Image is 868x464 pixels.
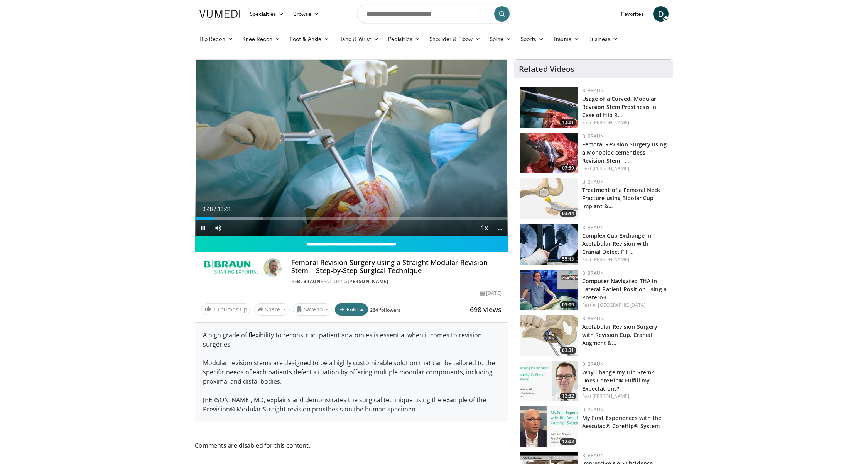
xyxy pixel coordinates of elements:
[582,141,667,164] a: Femoral Revision Surgery using a Monobloc cementless Revision Stem |…
[582,452,604,459] a: B. Braun
[520,315,578,356] img: 44575493-eacc-451e-831c-71696420bc06.150x105_q85_crop-smart_upscale.jpg
[560,393,576,399] span: 12:32
[516,31,549,47] a: Sports
[202,206,213,212] span: 0:48
[357,5,511,23] input: Search topics, interventions
[582,361,604,367] a: B. Braun
[383,31,425,47] a: Pediatrics
[195,217,508,220] div: Progress Bar
[549,31,584,47] a: Trauma
[297,278,321,285] a: B. Braun
[520,406,578,447] img: d73e04c3-288b-4a17-9b46-60ae1f641967.jpg.150x105_q85_crop-smart_upscale.jpg
[560,256,576,263] span: 55:43
[560,438,576,445] span: 12:02
[582,186,660,210] a: Treatment of a Femoral Neck Fracture using Bipolar Cup Implant &…
[195,323,508,422] div: A high grade of flexibility to reconstruct patient anatomies is essential when it comes to revisi...
[480,290,501,297] div: [DATE]
[254,303,290,316] button: Share
[520,315,578,356] a: 03:31
[582,95,657,119] a: Usage of a Curved, Modular Revision Stem Prosthesis in Case of Hip R…
[214,206,216,212] span: /
[293,303,332,316] button: Save to
[370,307,400,313] a: 264 followers
[201,303,251,315] a: 3 Thumbs Up
[477,220,492,236] button: Playback Rate
[520,270,578,310] a: 03:09
[470,305,502,314] span: 698 views
[334,31,383,47] a: Hand & Wrist
[560,210,576,217] span: 03:44
[348,278,388,285] a: [PERSON_NAME]
[520,87,578,128] a: 13:01
[201,258,260,277] img: B. Braun
[520,178,578,219] a: 03:44
[582,256,667,263] div: Feat.
[593,119,629,126] a: [PERSON_NAME]
[584,31,623,47] a: Business
[582,315,604,322] a: B. Braun
[245,6,289,22] a: Specialties
[520,87,578,128] img: 3f0fddff-fdec-4e4b-bfed-b21d85259955.150x105_q85_crop-smart_upscale.jpg
[593,256,629,263] a: [PERSON_NAME]
[560,119,576,126] span: 13:01
[560,165,576,172] span: 07:59
[593,165,629,172] a: [PERSON_NAME]
[520,178,578,219] img: dd541074-bb98-4b7d-853b-83c717806bb5.jpg.150x105_q85_crop-smart_upscale.jpg
[425,31,485,47] a: Shoulder & Elbow
[285,31,334,47] a: Foot & Ankle
[291,258,501,275] h4: Femoral Revision Surgery using a Straight Modular Revision Stem | Step-by-Step Surgical Technique
[520,224,578,265] a: 55:43
[520,361,578,401] img: 91b111a7-5173-4914-9915-8ee52757365d.jpg.150x105_q85_crop-smart_upscale.jpg
[582,178,604,185] a: B. Braun
[582,323,658,347] a: Acetabular Revision Surgery with Revision Cup, Cranial Augment &…
[582,369,654,392] a: Why Change my Hip Stem? Does CoreHip® Fulfill my Expectations?
[582,270,604,276] a: B. Braun
[211,220,226,236] button: Mute
[593,302,645,308] a: A. [GEOGRAPHIC_DATA]
[238,31,285,47] a: Knee Recon
[653,6,669,22] a: D
[520,133,578,173] img: 97950487-ad54-47b6-9334-a8a64355b513.150x105_q85_crop-smart_upscale.jpg
[519,65,574,74] h4: Related Videos
[582,414,662,430] a: My First Experiences with the Aesculap® CoreHip® System
[485,31,515,47] a: Spine
[582,406,604,413] a: B. Braun
[291,278,501,285] div: By FEATURING
[520,406,578,447] a: 12:02
[213,306,216,313] span: 3
[582,224,604,231] a: B. Braun
[199,10,240,18] img: VuMedi Logo
[560,301,576,308] span: 03:09
[195,220,211,236] button: Pause
[582,87,604,94] a: B. Braun
[582,232,651,255] a: Complex Cup Exchange in Acetabular Revision with Cranial Defect Fill…
[520,224,578,265] img: 8b64c0ca-f349-41b4-a711-37a94bb885a5.jpg.150x105_q85_crop-smart_upscale.jpg
[520,361,578,401] a: 12:32
[195,440,508,450] span: Comments are disabled for this content.
[335,303,368,316] button: Follow
[582,277,667,301] a: Computer Navigated THA in Lateral Patient Position using a Postero-L…
[195,31,238,47] a: Hip Recon
[195,60,508,236] video-js: Video Player
[520,270,578,310] img: 11fc43c8-c25e-4126-ac60-c8374046ba21.jpg.150x105_q85_crop-smart_upscale.jpg
[289,6,324,22] a: Browse
[582,302,667,309] div: Feat.
[560,347,576,354] span: 03:31
[492,220,508,236] button: Fullscreen
[582,133,604,139] a: B. Braun
[582,393,667,400] div: Feat.
[218,206,231,212] span: 13:41
[582,165,667,172] div: Feat.
[520,133,578,173] a: 07:59
[582,119,667,126] div: Feat.
[616,6,648,22] a: Favorites
[593,393,629,399] a: [PERSON_NAME]
[263,258,282,277] img: Avatar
